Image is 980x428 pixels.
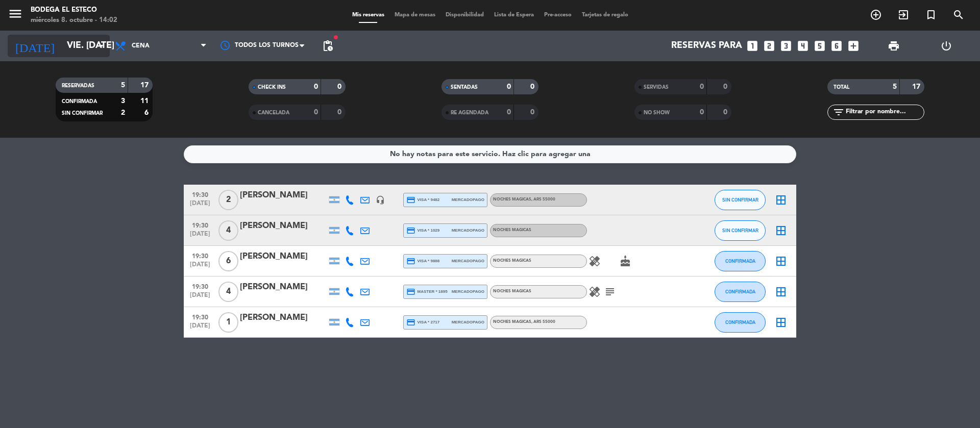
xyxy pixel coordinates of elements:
span: Mis reservas [347,12,389,18]
button: menu [8,6,23,25]
span: [DATE] [187,200,213,212]
div: [PERSON_NAME] [240,281,327,294]
span: CONFIRMADA [725,258,755,264]
span: 19:30 [187,311,213,322]
span: mercadopago [452,288,484,295]
div: [PERSON_NAME] [240,311,327,324]
span: RESERVADAS [62,83,94,88]
strong: 0 [314,109,318,116]
strong: 5 [121,82,125,89]
div: miércoles 8. octubre - 14:02 [31,15,117,26]
i: headset_mic [376,195,385,205]
div: No hay notas para este servicio. Haz clic para agregar una [390,148,591,160]
i: subject [604,286,616,298]
i: looks_5 [813,39,826,53]
span: visa * 9482 [406,195,439,205]
span: 19:30 [187,280,213,292]
span: Disponibilidad [440,12,489,18]
span: CANCELADA [258,110,289,115]
strong: 0 [507,83,511,90]
span: 1 [218,312,238,333]
strong: 0 [507,109,511,116]
input: Filtrar por nombre... [845,107,924,118]
strong: 0 [723,83,729,90]
button: SIN CONFIRMAR [715,190,766,210]
i: credit_card [406,257,415,266]
strong: 0 [700,109,704,116]
strong: 17 [140,82,151,89]
i: border_all [775,255,787,267]
i: looks_3 [779,39,793,53]
button: CONFIRMADA [715,251,766,271]
span: print [888,40,900,52]
i: credit_card [406,226,415,235]
span: visa * 2717 [406,318,439,327]
span: TOTAL [834,85,849,90]
i: add_circle_outline [870,9,882,21]
i: looks_two [763,39,776,53]
button: CONFIRMADA [715,282,766,302]
span: RE AGENDADA [451,110,488,115]
span: 2 [218,190,238,210]
div: [PERSON_NAME] [240,250,327,263]
span: SIN CONFIRMAR [722,228,758,233]
strong: 17 [912,83,922,90]
span: CONFIRMADA [725,289,755,294]
div: LOG OUT [920,31,972,61]
strong: 0 [530,109,536,116]
i: healing [589,255,601,267]
span: visa * 1029 [406,226,439,235]
span: visa * 9888 [406,257,439,266]
i: add_box [847,39,860,53]
span: SIN CONFIRMAR [62,111,103,116]
span: 19:30 [187,249,213,261]
span: fiber_manual_record [333,34,339,40]
span: SERVIDAS [644,85,669,90]
span: , ARS 55000 [531,197,555,202]
span: NOCHES MAGICAS [493,320,555,324]
span: CONFIRMADA [725,319,755,325]
span: master * 1895 [406,287,448,296]
span: Cena [132,42,150,49]
i: credit_card [406,195,415,205]
span: mercadopago [452,227,484,234]
i: border_all [775,224,787,237]
span: mercadopago [452,319,484,325]
span: CONFIRMADA [62,99,97,104]
span: pending_actions [322,40,334,52]
span: mercadopago [452,258,484,264]
span: SENTADAS [451,85,478,90]
i: menu [8,6,23,21]
i: turned_in_not [925,9,937,21]
i: arrow_drop_down [95,40,107,52]
i: looks_one [746,39,759,53]
strong: 2 [121,109,125,116]
strong: 0 [723,109,729,116]
strong: 0 [700,83,704,90]
i: border_all [775,194,787,206]
span: NOCHES MAGICAS [493,228,531,232]
i: credit_card [406,318,415,327]
i: looks_6 [830,39,843,53]
i: border_all [775,286,787,298]
i: credit_card [406,287,415,296]
span: [DATE] [187,231,213,242]
span: , ARS 55000 [531,320,555,324]
strong: 0 [337,109,344,116]
strong: 5 [893,83,897,90]
i: cake [619,255,631,267]
span: mercadopago [452,196,484,203]
span: Pre-acceso [539,12,577,18]
i: [DATE] [8,35,62,57]
i: exit_to_app [897,9,910,21]
strong: 3 [121,97,125,105]
span: SIN CONFIRMAR [722,197,758,203]
span: [DATE] [187,261,213,273]
span: Lista de Espera [489,12,539,18]
div: [PERSON_NAME] [240,189,327,202]
span: CHECK INS [258,85,286,90]
strong: 6 [144,109,151,116]
i: border_all [775,316,787,329]
span: NOCHES MAGICAS [493,259,531,263]
span: [DATE] [187,322,213,334]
